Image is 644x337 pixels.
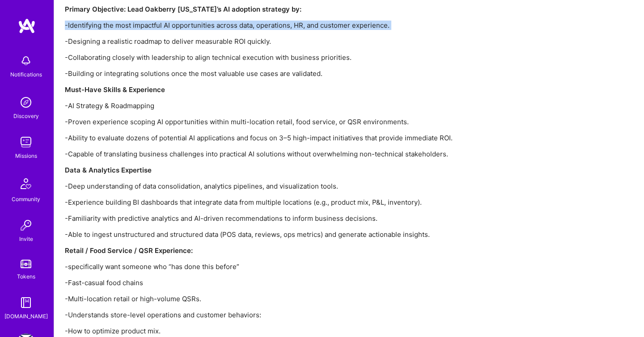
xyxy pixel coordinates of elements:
[19,234,33,244] div: Invite
[21,260,31,268] img: tokens
[4,312,48,321] div: [DOMAIN_NAME]
[65,166,152,174] strong: Data & Analytics Expertise
[65,85,165,94] strong: Must-Have Skills & Experience
[65,101,602,110] p: -AI Strategy & Roadmapping
[65,230,602,239] p: -Able to ingest unstructured and structured data (POS data, reviews, ops metrics) and generate ac...
[65,117,602,126] p: -Proven experience scoping AI opportunities within multi-location retail, food service, or QSR en...
[17,272,35,281] div: Tokens
[65,69,602,78] p: -Building or integrating solutions once the most valuable use cases are validated.
[10,70,42,79] div: Notifications
[65,21,602,30] p: -Identifying the most impactful AI opportunities across data, operations, HR, and customer experi...
[65,181,602,191] p: -Deep understanding of data consolidation, analytics pipelines, and visualization tools.
[17,133,35,151] img: teamwork
[65,294,602,303] p: -Multi-location retail or high-volume QSRs.
[65,149,602,159] p: -Capable of translating business challenges into practical AI solutions without overwhelming non-...
[17,216,35,234] img: Invite
[65,278,602,287] p: -Fast-casual food chains
[65,326,602,336] p: -How to optimize product mix.
[15,151,37,160] div: Missions
[12,194,40,204] div: Community
[17,294,35,312] img: guide book
[65,214,602,223] p: -Familiarity with predictive analytics and AI-driven recommendations to inform business decisions.
[15,173,37,194] img: Community
[65,5,301,13] strong: Primary Objective: Lead Oakberry [US_STATE]’s AI adoption strategy by:
[65,53,602,62] p: -Collaborating closely with leadership to align technical execution with business priorities.
[18,18,36,34] img: logo
[65,246,193,255] strong: Retail / Food Service / QSR Experience:
[65,37,602,46] p: -Designing a realistic roadmap to deliver measurable ROI quickly.
[17,52,35,70] img: bell
[17,93,35,111] img: discovery
[65,133,602,143] p: -Ability to evaluate dozens of potential AI applications and focus on 3–5 high-impact initiatives...
[65,310,602,320] p: -Understands store-level operations and customer behaviors:
[13,111,39,121] div: Discovery
[65,198,602,207] p: -Experience building BI dashboards that integrate data from multiple locations (e.g., product mix...
[65,262,602,271] p: -specifically want someone who “has done this before”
